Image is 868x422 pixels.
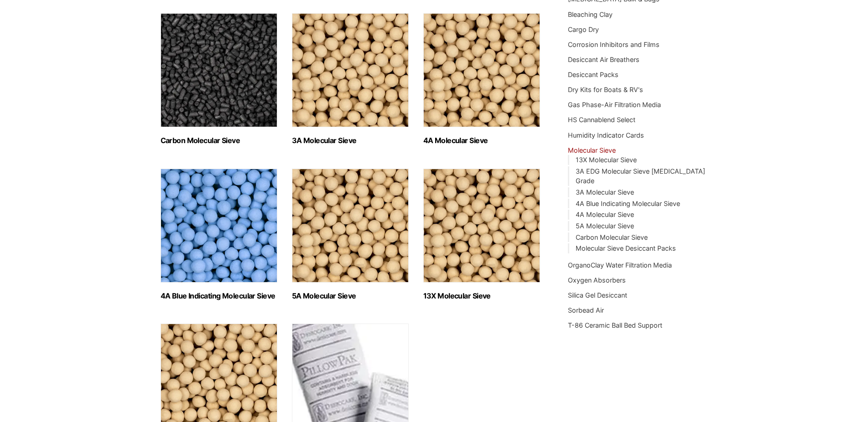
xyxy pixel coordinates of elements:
a: 13X Molecular Sieve [576,156,637,164]
h2: 3A Molecular Sieve [292,136,409,145]
a: Visit product category 13X Molecular Sieve [423,169,540,300]
img: Carbon Molecular Sieve [161,13,277,127]
h2: Carbon Molecular Sieve [161,136,277,145]
a: Desiccant Air Breathers [568,56,639,63]
a: OrganoClay Water Filtration Media [568,261,672,269]
a: 3A Molecular Sieve [576,188,634,196]
a: Dry Kits for Boats & RV's [568,86,643,93]
a: Gas Phase-Air Filtration Media [568,101,661,108]
img: 5A Molecular Sieve [292,169,409,283]
h2: 5A Molecular Sieve [292,292,409,300]
a: Corrosion Inhibitors and Films [568,41,660,48]
a: Carbon Molecular Sieve [576,233,648,241]
a: Oxygen Absorbers [568,276,626,284]
a: Humidity Indicator Cards [568,131,644,139]
a: Visit product category Carbon Molecular Sieve [161,13,277,145]
a: Desiccant Packs [568,71,619,78]
a: Molecular Sieve Desiccant Packs [576,244,676,252]
a: Silica Gel Desiccant [568,291,627,299]
a: Sorbead Air [568,306,604,314]
h2: 4A Blue Indicating Molecular Sieve [161,292,277,300]
a: Visit product category 5A Molecular Sieve [292,169,409,300]
a: Cargo Dry [568,26,599,33]
a: 4A Blue Indicating Molecular Sieve [576,200,680,207]
img: 4A Molecular Sieve [423,13,540,127]
a: HS Cannablend Select [568,116,635,124]
a: Visit product category 4A Blue Indicating Molecular Sieve [161,169,277,300]
a: 5A Molecular Sieve [576,222,634,230]
a: Visit product category 3A Molecular Sieve [292,13,409,145]
a: Bleaching Clay [568,10,613,18]
img: 3A Molecular Sieve [292,13,409,127]
a: 3A EDG Molecular Sieve [MEDICAL_DATA] Grade [576,167,705,185]
a: Molecular Sieve [568,146,616,154]
h2: 13X Molecular Sieve [423,292,540,300]
h2: 4A Molecular Sieve [423,136,540,145]
img: 13X Molecular Sieve [423,169,540,283]
a: 4A Molecular Sieve [576,211,634,218]
img: 4A Blue Indicating Molecular Sieve [161,169,277,283]
a: Visit product category 4A Molecular Sieve [423,13,540,145]
a: T-86 Ceramic Ball Bed Support [568,321,662,329]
